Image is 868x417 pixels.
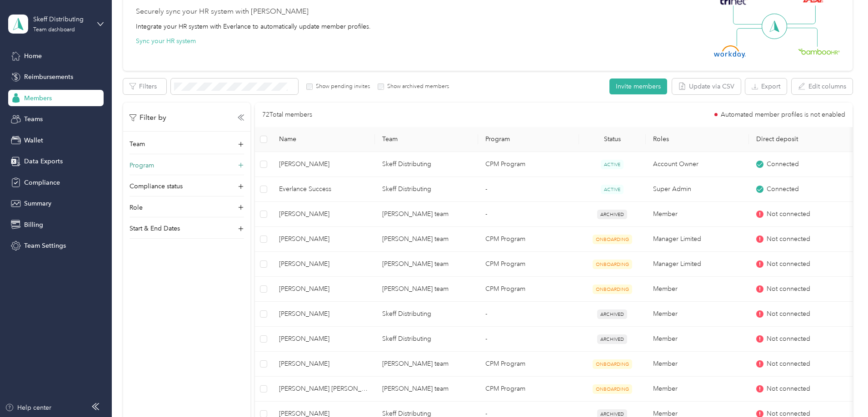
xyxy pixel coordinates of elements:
[272,127,375,152] th: Name
[130,139,145,149] p: Team
[767,184,799,194] span: Connected
[123,78,166,94] button: Filters
[24,136,43,145] span: Wallet
[33,27,75,33] div: Team dashboard
[767,309,810,319] span: Not connected
[24,178,60,187] span: Compliance
[375,327,478,352] td: Skeff Distributing
[478,252,579,277] td: CPM Program
[478,152,579,177] td: CPM Program
[579,277,646,302] td: ONBOARDING
[817,366,868,417] iframe: Everlance-gr Chat Button Frame
[384,83,449,91] label: Show archived members
[478,277,579,302] td: CPM Program
[24,114,43,124] span: Teams
[767,334,810,344] span: Not connected
[279,259,368,269] span: [PERSON_NAME]
[279,334,368,344] span: [PERSON_NAME]
[24,72,73,82] span: Reimbursements
[130,224,180,233] p: Start & End Dates
[272,177,375,202] td: Everlance Success
[767,259,810,269] span: Not connected
[478,302,579,327] td: -
[579,252,646,277] td: ONBOARDING
[272,152,375,177] td: Katy Doolin
[646,377,749,402] td: Member
[478,352,579,377] td: CPM Program
[597,334,627,344] span: ARCHIVED
[478,127,579,152] th: Program
[646,277,749,302] td: Member
[130,182,183,191] p: Compliance status
[313,83,370,91] label: Show pending invites
[714,45,746,58] img: Workday
[136,6,309,17] div: Securely sync your HR system with [PERSON_NAME]
[767,384,810,394] span: Not connected
[24,199,51,208] span: Summary
[736,28,768,46] img: Line Left Down
[279,209,368,219] span: [PERSON_NAME]
[272,377,375,402] td: Brittany Madeline
[375,177,478,202] td: Skeff Distributing
[579,377,646,402] td: ONBOARDING
[375,127,478,152] th: Team
[130,112,166,123] p: Filter by
[597,210,627,219] span: ARCHIVED
[593,384,632,394] span: ONBOARDING
[375,252,478,277] td: Derek VanMeenen's team
[375,302,478,327] td: Skeff Distributing
[792,78,853,94] button: Edit columns
[646,202,749,227] td: Member
[593,235,632,244] span: ONBOARDING
[24,93,52,103] span: Members
[5,403,51,412] div: Help center
[721,112,845,118] span: Automated member profiles is not enabled
[601,185,624,194] span: ACTIVE
[579,227,646,252] td: ONBOARDING
[593,260,632,269] span: ONBOARDING
[767,284,810,294] span: Not connected
[24,157,63,166] span: Data Exports
[609,78,667,94] button: Invite members
[593,359,632,369] span: ONBOARDING
[646,177,749,202] td: Super Admin
[646,152,749,177] td: Account Owner
[33,15,90,24] div: Skeff Distributing
[593,285,632,294] span: ONBOARDING
[262,110,312,120] p: 72 Total members
[272,252,375,277] td: Derek VanMeenen
[749,127,852,152] th: Direct deposit
[798,48,840,54] img: BambooHR
[272,227,375,252] td: T.R. Fisher
[24,220,43,230] span: Billing
[646,227,749,252] td: Manager Limited
[767,159,799,169] span: Connected
[597,309,627,319] span: ARCHIVED
[24,51,42,61] span: Home
[272,327,375,352] td: Quintin Halleck
[279,309,368,319] span: [PERSON_NAME]
[24,241,66,250] span: Team Settings
[672,78,741,94] button: Update via CSV
[733,5,765,25] img: Line Left Up
[601,160,624,169] span: ACTIVE
[272,202,375,227] td: Ray Herigodt
[579,127,646,152] th: Status
[767,359,810,369] span: Not connected
[375,152,478,177] td: Skeff Distributing
[478,177,579,202] td: -
[279,234,368,244] span: [PERSON_NAME]
[375,277,478,302] td: Colin Howard's team
[375,227,478,252] td: T.R. Fisher's team
[279,159,368,169] span: [PERSON_NAME]
[784,5,816,25] img: Line Right Up
[745,78,787,94] button: Export
[375,202,478,227] td: Colin Howard's team
[272,277,375,302] td: Patrick Bennett
[646,252,749,277] td: Manager Limited
[767,209,810,219] span: Not connected
[767,234,810,244] span: Not connected
[272,352,375,377] td: Riley Hamell
[478,202,579,227] td: -
[478,377,579,402] td: CPM Program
